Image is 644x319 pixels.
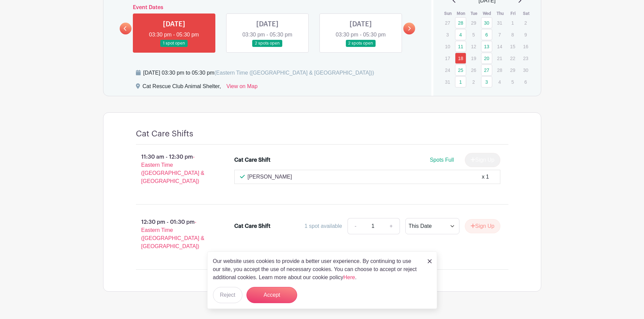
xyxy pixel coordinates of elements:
[428,259,432,263] img: close_button-5f87c8562297e5c2d7936805f587ecaba9071eb48480494691a3f1689db116b3.svg
[507,18,518,28] p: 1
[455,41,466,52] a: 11
[482,173,489,181] div: x 1
[481,64,492,76] a: 27
[305,222,342,230] div: 1 spot available
[468,65,479,75] p: 26
[455,29,466,40] a: 4
[136,129,193,139] h4: Cat Care Shifts
[213,257,421,282] p: Our website uses cookies to provide a better user experience. By continuing to use our site, you ...
[442,77,453,87] p: 31
[455,17,466,28] a: 28
[520,29,531,40] p: 9
[520,65,531,75] p: 30
[520,41,531,52] p: 16
[125,150,224,188] p: 11:30 am - 12:30 pm
[481,17,492,28] a: 30
[507,53,518,63] p: 22
[481,29,492,40] a: 6
[494,65,505,75] p: 28
[507,77,518,87] p: 5
[143,69,374,77] div: [DATE] 03:30 pm to 05:30 pm
[442,10,455,17] th: Sun
[442,29,453,40] p: 3
[430,157,454,163] span: Spots Full
[494,77,505,87] p: 4
[481,41,492,52] a: 13
[494,10,507,17] th: Thu
[455,64,466,76] a: 25
[468,29,479,40] p: 5
[141,219,205,249] span: - Eastern Time ([GEOGRAPHIC_DATA] & [GEOGRAPHIC_DATA])
[234,222,270,230] div: Cat Care Shift
[481,10,494,17] th: Wed
[507,10,520,17] th: Fri
[383,218,400,234] a: +
[468,41,479,52] p: 12
[520,77,531,87] p: 6
[468,53,479,63] p: 19
[468,10,481,17] th: Tue
[468,77,479,87] p: 2
[494,41,505,52] p: 14
[348,218,363,234] a: -
[234,156,270,164] div: Cat Care Shift
[507,29,518,40] p: 8
[247,173,292,181] p: [PERSON_NAME]
[125,215,224,253] p: 12:30 pm - 01:30 pm
[455,76,466,87] a: 1
[520,53,531,63] p: 23
[494,53,505,63] p: 21
[442,18,453,28] p: 27
[520,18,531,28] p: 2
[143,82,221,93] div: Cat Rescue Club Animal Shelter,
[442,41,453,52] p: 10
[494,29,505,40] p: 7
[132,4,404,11] h6: Event Dates
[442,53,453,63] p: 17
[507,65,518,75] p: 29
[455,53,466,64] a: 18
[468,18,479,28] p: 29
[481,76,492,87] a: 3
[213,287,242,303] button: Reject
[214,70,374,76] span: (Eastern Time ([GEOGRAPHIC_DATA] & [GEOGRAPHIC_DATA]))
[455,10,468,17] th: Mon
[481,53,492,64] a: 20
[465,219,500,233] button: Sign Up
[226,82,258,93] a: View on Map
[494,18,505,28] p: 31
[442,65,453,75] p: 24
[507,41,518,52] p: 15
[343,274,355,280] a: Here
[141,154,205,184] span: - Eastern Time ([GEOGRAPHIC_DATA] & [GEOGRAPHIC_DATA])
[246,287,297,303] button: Accept
[520,10,533,17] th: Sat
